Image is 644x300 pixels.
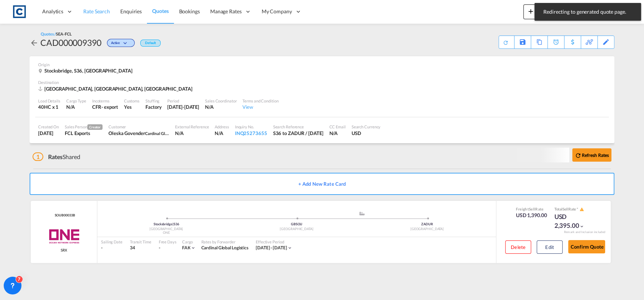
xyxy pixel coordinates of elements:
[352,124,381,129] div: Search Currency
[65,130,103,136] div: FCL Exports
[130,239,151,245] div: Transit Time
[362,222,492,227] div: ZADUR
[101,104,118,110] div: - export
[38,104,60,110] div: 40HC x 1
[235,130,267,136] div: INQ25273655
[65,124,103,130] div: Sales Person
[108,130,169,136] div: Oleska Govender
[503,39,509,45] md-icon: icon-refresh
[40,227,87,246] img: ONE
[154,222,174,226] span: Stocksbridge
[541,8,634,16] span: Redirecting to generated quote page.
[38,80,606,85] div: Destination
[554,212,591,230] div: USD 2,395.00
[352,130,381,136] div: USD
[172,222,174,226] span: |
[101,227,231,232] div: [GEOGRAPHIC_DATA]
[526,8,554,14] span: New
[205,104,237,110] div: N/A
[30,173,614,195] button: + Add New Rate Card
[205,98,237,104] div: Sales Coordinator
[505,240,531,254] button: Delete
[101,37,137,48] div: Change Status Here
[174,222,179,226] span: S36
[273,130,323,136] div: S36 to ZADUR / 19 Aug 2025
[124,104,140,110] div: Yes
[179,8,200,14] span: Bookings
[568,240,605,253] button: Confirm Quote
[101,245,123,251] div: -
[580,207,584,212] md-icon: icon-alert
[563,207,568,211] span: Sell
[38,62,606,67] div: Origin
[11,3,28,20] img: 1fdb9190129311efbfaf67cbb4249bed.jpeg
[53,213,75,218] span: SOUB00033B
[107,39,135,47] div: Change Status Here
[38,85,194,92] div: ZADUR, Durban, Africa
[33,152,43,161] span: 1
[40,37,101,48] div: CAD000009390
[182,239,196,245] div: Cargo
[526,7,535,16] md-icon: icon-plus 400-fg
[201,245,248,250] span: Cardinal Global Logistics
[38,98,60,104] div: Load Details
[503,36,510,45] div: Quote PDF is not available at this time
[242,98,278,104] div: Terms and Condition
[362,227,492,232] div: [GEOGRAPHIC_DATA]
[38,130,59,136] div: 19 Aug 2025
[262,8,292,15] span: My Company
[516,212,547,219] div: USD 1,390.00
[130,245,151,251] div: 34
[87,124,103,130] span: Creator
[175,124,209,129] div: External Reference
[159,239,177,245] div: Free Days
[92,104,101,110] div: CFR
[329,130,345,136] div: N/A
[56,31,71,36] span: SEA-FCL
[140,40,161,47] div: Default
[66,98,86,104] div: Cargo Type
[145,130,189,136] span: Cardinal Global Logistics
[554,206,591,212] div: Total Rate
[242,104,278,110] div: View
[231,227,362,232] div: [GEOGRAPHIC_DATA]
[256,239,292,245] div: Effective Period
[235,124,267,129] div: Inquiry No.
[231,222,362,227] div: GBSOU
[108,124,169,129] div: Customer
[210,8,242,15] span: Manage Rates
[182,245,191,250] span: FAK
[30,37,40,48] div: icon-arrow-left
[101,239,123,245] div: Sailing Date
[537,240,563,254] button: Edit
[514,36,531,48] div: Save As Template
[558,230,611,234] div: Remark and Inclusion included
[516,206,547,212] div: Freight Rate
[581,152,609,158] b: Refresh Rates
[122,41,131,45] md-icon: icon-chevron-down
[120,8,142,14] span: Enquiries
[159,245,160,251] div: -
[83,8,110,14] span: Rate Search
[215,124,229,129] div: Address
[167,104,199,110] div: 30 Sep 2025
[256,245,287,250] span: [DATE] - [DATE]
[145,98,161,104] div: Stuffing
[256,245,287,251] div: 01 Jul 2025 - 30 Sep 2025
[101,230,231,235] div: ONE
[572,148,611,162] button: icon-refreshRefresh Rates
[42,8,63,15] span: Analytics
[201,245,248,251] div: Cardinal Global Logistics
[152,8,168,14] span: Quotes
[575,152,581,159] md-icon: icon-refresh
[523,4,557,19] button: icon-plus 400-fgNewicon-chevron-down
[53,213,75,218] div: Contract / Rate Agreement / Tariff / Spot Pricing Reference Number: SOUB00033B
[41,31,72,37] div: Quotes /SEA-FCL
[287,245,292,250] md-icon: icon-chevron-down
[38,124,59,129] div: Created On
[576,207,579,211] span: Subject to Remarks
[358,212,366,215] md-icon: assets/icons/custom/ship-fill.svg
[329,124,345,129] div: CC Email
[44,68,132,74] span: Stocksbridge, S36, [GEOGRAPHIC_DATA]
[111,41,122,48] span: Active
